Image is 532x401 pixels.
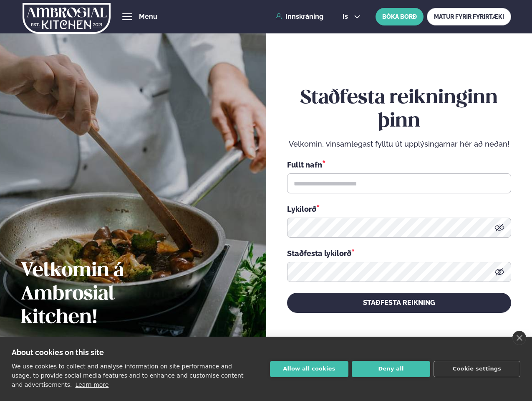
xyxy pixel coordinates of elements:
[270,361,348,377] button: Allow all cookies
[287,86,511,133] h2: Staðfesta reikninginn þinn
[336,13,367,20] button: is
[287,159,511,170] div: Fullt nafn
[512,331,526,345] a: close
[12,363,243,388] p: We use cookies to collect and analyse information on site performance and usage, to provide socia...
[23,1,111,36] img: logo
[376,8,424,25] button: BÓKA BORÐ
[21,259,194,330] h2: Velkomin á Ambrosial kitchen!
[287,248,511,259] div: Staðfesta lykilorð
[287,203,511,214] div: Lykilorð
[343,13,350,20] span: is
[287,293,511,313] button: STAÐFESTA REIKNING
[352,361,430,377] button: Deny all
[122,12,132,22] button: hamburger
[427,8,511,25] a: MATUR FYRIR FYRIRTÆKI
[275,13,323,20] a: Innskráning
[287,139,511,149] p: Velkomin, vinsamlegast fylltu út upplýsingarnar hér að neðan!
[76,381,109,388] a: Learn more
[434,361,520,377] button: Cookie settings
[12,348,104,357] strong: About cookies on this site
